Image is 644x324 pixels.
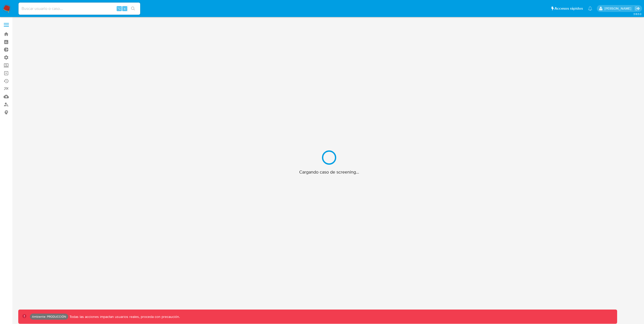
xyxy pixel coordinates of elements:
button: search-icon [128,5,138,12]
span: Cargando caso de screening... [299,169,359,175]
p: Ambiente: PRODUCCIÓN [32,316,66,318]
span: ⌥ [117,6,121,11]
span: Accesos rápidos [554,6,583,11]
input: Buscar usuario o caso... [19,5,140,12]
span: s [124,6,126,11]
a: Salir [635,6,640,11]
p: Todas las acciones impactan usuarios reales, proceda con precaución. [68,314,180,319]
a: Notificaciones [588,6,592,11]
p: leidy.martinez@mercadolibre.com.co [604,6,633,11]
